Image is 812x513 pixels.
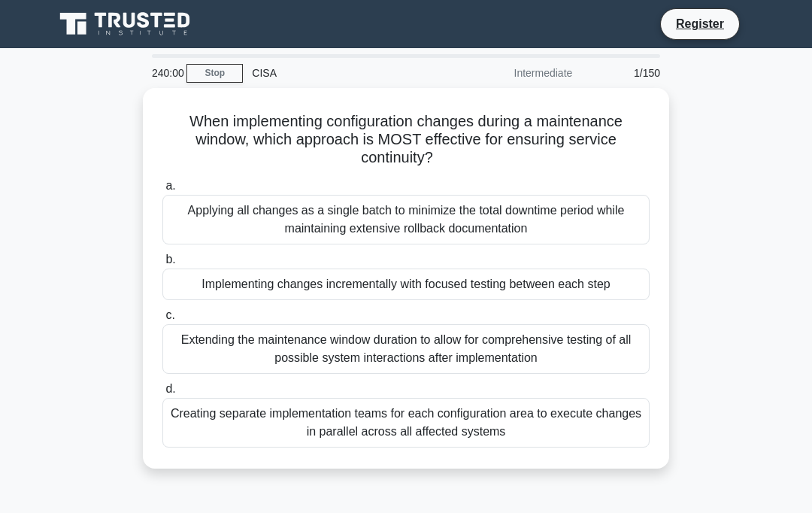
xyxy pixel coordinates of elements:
[162,398,650,448] div: Creating separate implementation teams for each configuration area to execute changes in parallel...
[165,179,175,192] span: a.
[162,269,650,300] div: Implementing changes incrementally with focused testing between each step
[243,58,450,88] div: CISA
[162,324,650,374] div: Extending the maintenance window duration to allow for comprehensive testing of all possible syst...
[162,195,650,244] div: Applying all changes as a single batch to minimize the total downtime period while maintaining ex...
[165,253,175,266] span: b.
[165,382,175,395] span: d.
[161,112,651,168] h5: When implementing configuration changes during a maintenance window, which approach is MOST effec...
[165,308,174,321] span: c.
[186,64,243,83] a: Stop
[667,14,733,33] a: Register
[450,58,581,88] div: Intermediate
[581,58,669,88] div: 1/150
[143,58,186,88] div: 240:00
